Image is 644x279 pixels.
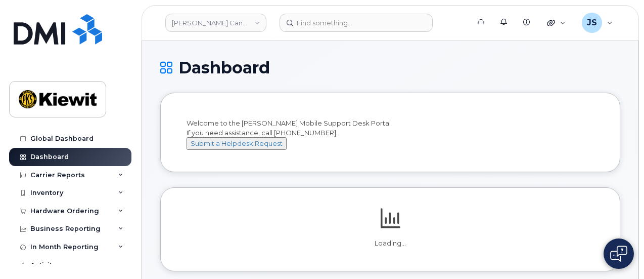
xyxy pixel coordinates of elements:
[160,59,620,76] h1: Dashboard
[187,139,287,147] a: Submit a Helpdesk Request
[179,239,602,248] p: Loading...
[187,137,287,150] button: Submit a Helpdesk Request
[610,246,627,262] img: Open chat
[187,118,594,150] div: Welcome to the [PERSON_NAME] Mobile Support Desk Portal If you need assistance, call [PHONE_NUMBER].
